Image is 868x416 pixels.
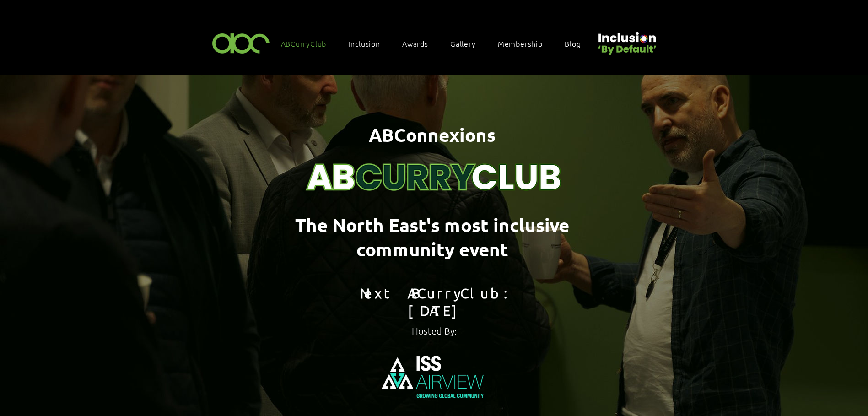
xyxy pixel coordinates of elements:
[276,34,595,53] nav: Site
[369,341,499,415] img: ISS Airview Logo White.png
[560,34,594,53] a: Blog
[595,25,658,56] img: Untitled design (22).png
[450,38,476,49] span: Gallery
[565,38,581,49] span: Blog
[297,100,571,202] img: Curry Club Brand (4).png
[360,285,508,319] span: Next ABCurryClub: [DATE]
[349,38,380,49] span: Inclusion
[210,29,273,56] img: ABC-Logo-Blank-Background-01-01-2.png
[402,38,428,49] span: Awards
[398,34,442,53] div: Awards
[412,325,457,336] span: Hosted By:
[281,38,327,49] span: ABCurryClub
[276,34,340,53] a: ABCurryClub
[498,38,543,49] span: Membership
[493,34,556,53] a: Membership
[446,34,490,53] a: Gallery
[295,213,569,261] span: The North East's most inclusive community event
[344,34,394,53] div: Inclusion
